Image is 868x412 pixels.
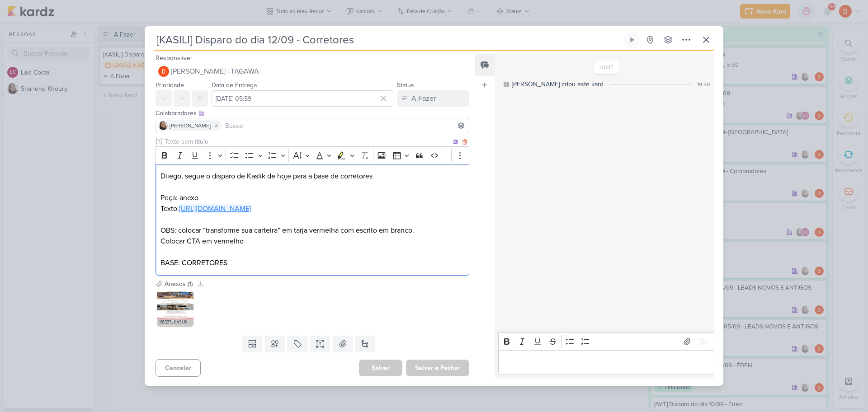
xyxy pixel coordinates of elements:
[158,66,169,77] img: Diego Lima | TAGAWA
[697,80,710,89] div: 19:50
[156,108,469,118] div: Colaboradores
[212,81,257,89] label: Data de Entrega
[512,80,604,89] div: [PERSON_NAME] criou este kard
[498,350,714,375] div: Editor editing area: main
[157,290,193,327] img: liNXie149JeajAcR1QNPMMO0OloVMdXCL0y8yTxL.jpg
[628,36,636,43] div: Ligar relógio
[154,32,622,48] input: Kard Sem Título
[160,192,464,203] p: Peça: anexo
[179,204,251,213] a: [URL][DOMAIN_NAME]
[159,121,168,130] img: Sharlene Khoury
[156,164,469,276] div: Editor editing area: main
[157,318,193,327] div: 116337_KASLIK _ E-MAIL MKT _ KASLIK IBIRAPUERA _ BASE CORRETOR _ MAIS QUE UM EMPREENDIMENTO, UMA ...
[160,225,464,247] p: OBS: colocar “transforme sua carteira” em tarja vermelha com escrito em branco. Colocar CTA em ve...
[397,81,414,89] label: Status
[160,203,464,214] p: Texto:
[156,54,192,62] label: Responsável
[171,66,259,77] span: [PERSON_NAME] | TAGAWA
[397,90,469,107] button: A Fazer
[156,81,184,89] label: Prioridade
[156,63,469,80] button: [PERSON_NAME] | TAGAWA
[156,146,469,164] div: Editor toolbar
[411,93,436,104] div: A Fazer
[156,359,201,377] button: Cancelar
[498,332,714,350] div: Editor toolbar
[223,120,467,131] input: Buscar
[163,137,451,146] input: Texto sem título
[165,279,193,289] div: Anexos (1)
[160,171,464,182] p: Diiego, segue o disparo de Kaslik de hoje para a base de corretores
[170,122,211,130] span: [PERSON_NAME]
[212,90,393,107] input: Select a date
[160,257,464,268] p: BASE: CORRETORES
